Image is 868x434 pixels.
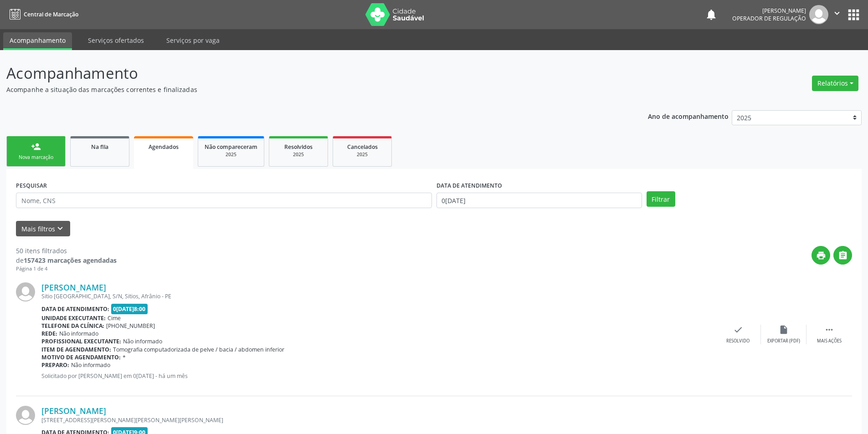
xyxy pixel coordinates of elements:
i: check [733,325,743,335]
input: Selecione um intervalo [437,193,642,208]
button: Filtrar [647,191,675,207]
a: Serviços ofertados [82,32,150,48]
div: Exportar (PDF) [767,338,800,344]
span: Tomografia computadorizada de pelve / bacia / abdomen inferior [113,346,284,353]
label: DATA DE ATENDIMENTO [437,179,502,193]
div: Resolvido [726,338,750,344]
button:  [833,246,852,265]
span: Operador de regulação [732,15,806,22]
b: Rede: [41,330,57,337]
div: 2025 [205,151,257,158]
div: Página 1 de 4 [16,265,117,273]
span: Cancelados [347,143,378,151]
button: Relatórios [812,76,858,91]
div: Nova marcação [13,154,59,161]
p: Acompanhe a situação das marcações correntes e finalizadas [6,85,605,94]
b: Profissional executante: [41,337,121,345]
i:  [832,8,842,18]
span: Agendados [149,143,179,151]
a: [PERSON_NAME] [41,282,106,292]
span: Não compareceram [205,143,257,151]
b: Item de agendamento: [41,346,111,353]
span: Não informado [59,330,98,337]
span: Não informado [123,337,162,345]
button:  [828,5,846,24]
button: Mais filtroskeyboard_arrow_down [16,221,70,237]
a: Central de Marcação [6,7,78,22]
b: Data de atendimento: [41,305,109,313]
input: Nome, CNS [16,193,432,208]
img: img [809,5,828,24]
strong: 157423 marcações agendadas [24,256,117,265]
i: keyboard_arrow_down [55,224,65,234]
img: img [16,282,35,301]
div: person_add [31,142,41,152]
div: 2025 [339,151,385,158]
b: Motivo de agendamento: [41,353,121,361]
span: Cime [108,314,121,322]
b: Preparo: [41,361,69,369]
i: print [816,250,826,260]
span: 0[DATE]8:00 [111,304,148,314]
a: Acompanhamento [3,32,72,50]
div: [PERSON_NAME] [732,7,806,15]
b: Unidade executante: [41,314,106,322]
button: print [812,246,830,265]
i: insert_drive_file [779,325,789,335]
p: Solicitado por [PERSON_NAME] em 0[DATE] - há um mês [41,372,715,380]
div: [STREET_ADDRESS][PERSON_NAME][PERSON_NAME][PERSON_NAME] [41,416,715,424]
a: [PERSON_NAME] [41,406,106,416]
a: Serviços por vaga [160,32,226,48]
div: 50 itens filtrados [16,246,117,255]
span: Não informado [71,361,110,369]
span: Central de Marcação [24,10,78,18]
label: PESQUISAR [16,179,47,193]
span: Na fila [91,143,108,151]
button: apps [846,7,862,23]
p: Ano de acompanhamento [648,110,729,122]
i:  [824,325,834,335]
div: Sitio [GEOGRAPHIC_DATA], S/N, Sitios, Afrânio - PE [41,292,715,300]
div: Mais ações [817,338,842,344]
button: notifications [705,8,718,21]
span: [PHONE_NUMBER] [106,322,155,330]
i:  [838,250,848,260]
img: img [16,406,35,425]
div: de [16,255,117,265]
p: Acompanhamento [6,62,605,85]
b: Telefone da clínica: [41,322,104,330]
div: 2025 [276,151,321,158]
span: Resolvidos [284,143,313,151]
